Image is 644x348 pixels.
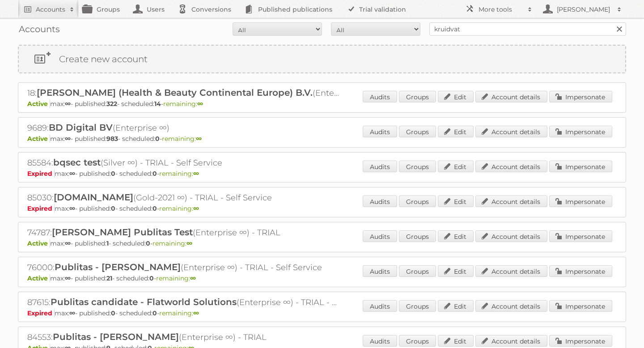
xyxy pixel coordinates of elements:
[54,192,133,203] span: [DOMAIN_NAME]
[27,309,617,317] p: max: - published: - scheduled: -
[549,126,612,137] a: Impersonate
[27,100,617,108] p: max: - published: - scheduled: -
[438,126,474,137] a: Edit
[111,170,115,178] strong: 0
[27,331,340,343] h2: 84553: (Enterprise ∞) - TRIAL
[27,157,340,169] h2: 85584: (Silver ∞) - TRIAL - Self Service
[197,100,203,108] strong: ∞
[162,135,202,143] span: remaining:
[153,170,157,178] strong: 0
[69,170,75,178] strong: ∞
[27,100,50,108] span: Active
[399,195,436,207] a: Groups
[155,135,160,143] strong: 0
[363,335,397,347] a: Audits
[27,239,50,247] span: Active
[555,5,613,14] h2: [PERSON_NAME]
[159,204,199,212] span: remaining:
[149,274,154,282] strong: 0
[36,5,65,14] h2: Accounts
[438,335,474,347] a: Edit
[53,331,179,342] span: Publitas - [PERSON_NAME]
[475,230,547,242] a: Account details
[27,135,50,143] span: Active
[27,274,50,282] span: Active
[363,161,397,172] a: Audits
[363,195,397,207] a: Audits
[438,161,474,172] a: Edit
[549,335,612,347] a: Impersonate
[153,204,157,212] strong: 0
[399,126,436,137] a: Groups
[106,100,117,108] strong: 322
[479,5,523,14] h2: More tools
[475,126,547,137] a: Account details
[27,227,340,238] h2: 74787: (Enterprise ∞) - TRIAL
[399,335,436,347] a: Groups
[399,300,436,312] a: Groups
[193,309,199,317] strong: ∞
[438,91,474,102] a: Edit
[438,195,474,207] a: Edit
[27,170,617,178] p: max: - published: - scheduled: -
[363,230,397,242] a: Audits
[111,204,115,212] strong: 0
[65,100,71,108] strong: ∞
[438,300,474,312] a: Edit
[52,227,193,238] span: [PERSON_NAME] Publitas Test
[106,135,118,143] strong: 983
[475,335,547,347] a: Account details
[193,170,199,178] strong: ∞
[399,161,436,172] a: Groups
[475,265,547,277] a: Account details
[475,161,547,172] a: Account details
[475,91,547,102] a: Account details
[27,274,617,282] p: max: - published: - scheduled: -
[196,135,202,143] strong: ∞
[549,91,612,102] a: Impersonate
[156,274,196,282] span: remaining:
[475,195,547,207] a: Account details
[193,204,199,212] strong: ∞
[363,300,397,312] a: Audits
[399,91,436,102] a: Groups
[37,87,313,98] span: [PERSON_NAME] (Health & Beauty Continental Europe) B.V.
[106,239,109,247] strong: 1
[27,135,617,143] p: max: - published: - scheduled: -
[106,274,112,282] strong: 21
[154,100,161,108] strong: 14
[363,91,397,102] a: Audits
[549,265,612,277] a: Impersonate
[51,297,237,307] span: Publitas candidate - Flatworld Solutions
[186,239,192,247] strong: ∞
[55,262,181,272] span: Publitas - [PERSON_NAME]
[65,274,71,282] strong: ∞
[53,157,101,168] span: bqsec test
[475,300,547,312] a: Account details
[27,192,340,204] h2: 85030: (Gold-2021 ∞) - TRIAL - Self Service
[69,204,75,212] strong: ∞
[363,265,397,277] a: Audits
[163,100,203,108] span: remaining:
[27,262,340,273] h2: 76000: (Enterprise ∞) - TRIAL - Self Service
[438,230,474,242] a: Edit
[27,170,55,178] span: Expired
[549,161,612,172] a: Impersonate
[549,300,612,312] a: Impersonate
[69,309,75,317] strong: ∞
[153,309,157,317] strong: 0
[399,265,436,277] a: Groups
[153,239,192,247] span: remaining:
[27,204,617,212] p: max: - published: - scheduled: -
[549,195,612,207] a: Impersonate
[27,297,340,308] h2: 87615: (Enterprise ∞) - TRIAL - Self Service
[27,204,55,212] span: Expired
[19,46,625,72] a: Create new account
[146,239,150,247] strong: 0
[27,122,340,134] h2: 9689: (Enterprise ∞)
[27,239,617,247] p: max: - published: - scheduled: -
[65,135,71,143] strong: ∞
[111,309,115,317] strong: 0
[363,126,397,137] a: Audits
[190,274,196,282] strong: ∞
